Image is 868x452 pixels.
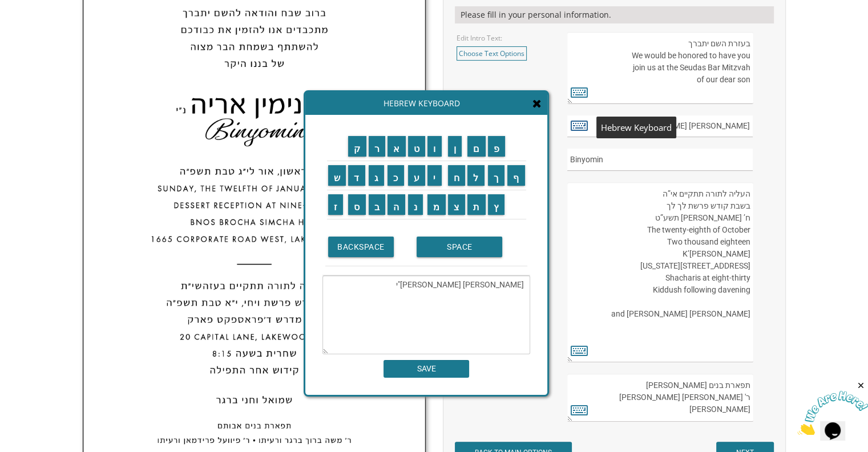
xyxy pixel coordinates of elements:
[455,6,774,23] div: Please fill in your personal information.
[387,165,404,186] input: כ
[387,194,405,215] input: ה
[417,237,502,257] input: SPACE
[408,194,423,215] input: נ
[369,165,385,186] input: ג
[457,33,502,43] label: Edit Intro Text:
[448,165,466,186] input: ח
[567,182,753,362] textarea: העליה לתורה תתקיים אי”ה בשבת קודש פרשת לך לך ח’ [PERSON_NAME] תשע”ט The twenty-eighth of October ...
[427,165,442,186] input: י
[383,360,469,378] input: SAVE
[488,194,505,215] input: ץ
[369,194,386,215] input: ב
[448,194,466,215] input: צ
[457,46,527,61] a: Choose Text Options
[427,194,446,215] input: מ
[488,165,505,186] input: ך
[328,165,346,186] input: ש
[305,92,547,115] div: Hebrew Keyboard
[467,136,486,157] input: ם
[328,237,394,257] input: BACKSPACE
[348,194,366,215] input: ס
[507,165,525,186] input: ף
[369,136,386,157] input: ר
[467,165,485,186] input: ל
[348,165,365,186] input: ד
[408,165,426,186] input: ע
[408,136,426,157] input: ט
[488,136,506,157] input: פ
[427,136,442,157] input: ו
[567,374,753,422] textarea: תפארת בנים [PERSON_NAME] ר' [PERSON_NAME] [PERSON_NAME] [PERSON_NAME]
[387,136,406,157] input: א
[797,381,868,435] iframe: chat widget
[328,194,344,215] input: ז
[467,194,486,215] input: ת
[448,136,462,157] input: ן
[348,136,366,157] input: ק
[567,32,753,104] textarea: בעזרת השם יתברך We would be honored to have you join us at the Seudas Bar Mitzvah of our dear son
